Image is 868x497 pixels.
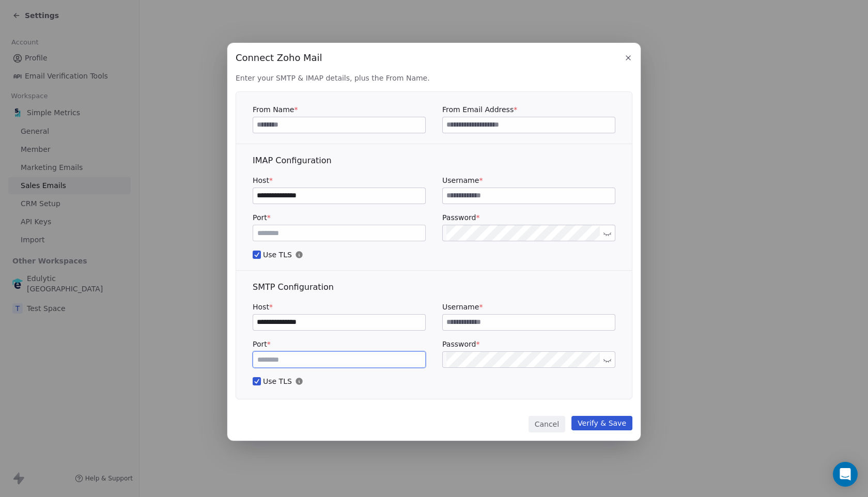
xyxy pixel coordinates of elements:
label: Username [442,175,615,185]
label: Password [442,339,615,349]
button: Verify & Save [571,416,632,430]
span: Enter your SMTP & IMAP details, plus the From Name. [236,73,632,83]
span: Use TLS [253,376,615,386]
button: Cancel [529,416,565,432]
div: SMTP Configuration [253,281,615,293]
label: From Name [253,104,426,115]
label: Username [442,302,615,312]
button: Use TLS [253,250,261,260]
span: Use TLS [253,250,615,260]
label: Port [253,339,426,349]
button: Use TLS [253,376,261,386]
label: Host [253,302,426,312]
label: Port [253,212,426,223]
label: From Email Address [442,104,615,115]
div: IMAP Configuration [253,154,615,167]
span: Connect Zoho Mail [236,51,322,65]
label: Host [253,175,426,185]
label: Password [442,212,615,223]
